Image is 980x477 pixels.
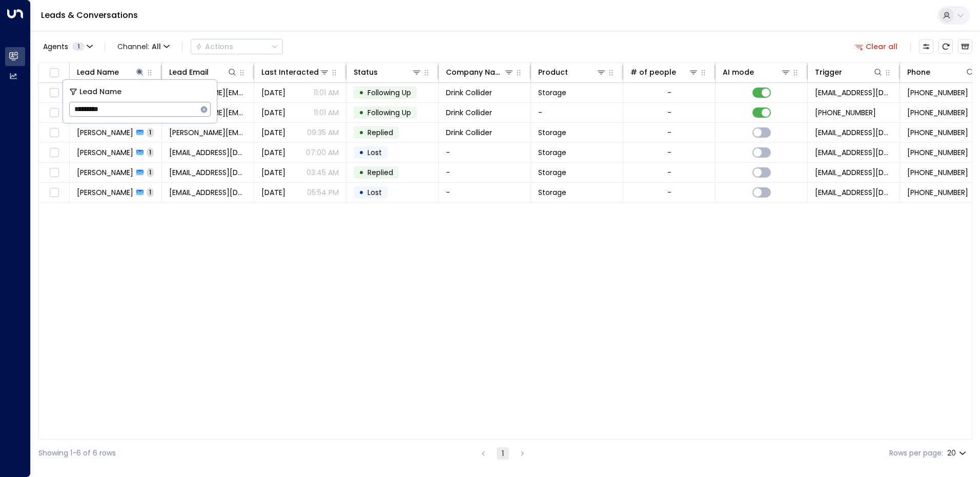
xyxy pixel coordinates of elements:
div: 20 [947,446,968,461]
span: leads@space-station.co.uk [815,88,892,98]
span: Agents [43,43,68,50]
span: +447507597750 [907,167,968,178]
span: Storage [538,167,566,178]
div: • [359,164,364,181]
button: Clear all [851,39,902,54]
div: • [359,144,364,161]
span: kazalex97@hotmail.com [169,147,247,158]
p: 05:54 PM [307,187,339,198]
span: leads@space-station.co.uk [815,187,892,198]
div: AI mode [723,66,754,78]
div: Lead Name [77,66,119,78]
span: kazalex97@hotmail.com [169,167,247,178]
span: Toggle select row [48,86,60,99]
span: +447799038523 [907,107,968,118]
div: • [359,184,364,201]
span: +447507597750 [907,187,968,198]
div: Company Name [446,66,514,78]
div: Status [354,66,422,78]
span: Sep 17, 2025 [261,127,285,138]
div: Phone [907,66,975,78]
span: Sep 05, 2025 [261,147,285,158]
span: 1 [72,42,85,51]
div: - [667,88,671,98]
span: 1 [147,168,154,177]
span: Replied [367,127,393,138]
span: Toggle select row [48,106,60,119]
div: Button group with a nested menu [191,39,283,54]
td: - [439,143,531,162]
span: +447799038523 [907,127,968,138]
div: • [359,104,364,121]
div: Showing 1-6 of 6 rows [38,448,116,459]
label: Rows per page: [889,448,943,459]
div: Phone [907,66,930,78]
div: Status [354,66,378,78]
span: Storage [538,127,566,138]
div: Trigger [815,66,883,78]
div: • [359,124,364,141]
p: 09:35 AM [307,127,339,138]
div: Lead Email [169,66,237,78]
button: Agents1 [38,39,96,54]
div: - [667,167,671,178]
span: James Henderson [77,127,133,138]
span: Drink Collider [446,127,492,138]
span: Lost [367,147,382,158]
div: # of people [630,66,699,78]
a: Leads & Conversations [41,9,138,21]
span: Drink Collider [446,88,492,98]
nav: pagination navigation [477,447,529,460]
span: Yesterday [261,88,285,98]
p: 11:01 AM [314,107,339,118]
p: 07:00 AM [306,147,339,158]
span: 1 [147,128,154,137]
div: # of people [630,66,676,78]
span: Drink Collider [446,107,492,118]
button: Customize [919,39,933,54]
span: Toggle select row [48,126,60,139]
button: Actions [191,39,283,54]
span: leads@space-station.co.uk [815,147,892,158]
span: Following Up [367,88,411,98]
div: - [667,187,671,198]
div: AI mode [723,66,791,78]
span: Storage [538,147,566,158]
p: 11:01 AM [314,88,339,98]
div: Last Interacted [261,66,330,78]
span: 1 [147,148,154,157]
span: +447799038523 [815,107,876,118]
span: Following Up [367,107,411,118]
span: 1 [147,188,154,197]
span: Karen Henderson [77,167,133,178]
div: Product [538,66,568,78]
div: Trigger [815,66,842,78]
div: Company Name [446,66,504,78]
div: Lead Email [169,66,209,78]
span: Toggle select row [48,146,60,159]
button: Archived Leads [958,39,972,54]
span: +447507597750 [907,147,968,158]
span: Aug 05, 2025 [261,187,285,198]
span: Replied [367,167,393,178]
td: - [439,163,531,182]
div: Product [538,66,606,78]
span: leads@space-station.co.uk [815,167,892,178]
span: Channel: [113,39,174,54]
td: - [531,103,623,122]
span: james@drinkcollider.com [169,127,247,138]
span: Toggle select row [48,186,60,199]
span: +447799038523 [907,88,968,98]
div: • [359,84,364,101]
div: Actions [195,42,233,51]
span: Aug 26, 2025 [261,167,285,178]
span: Sep 19, 2025 [261,107,285,118]
div: - [667,107,671,118]
span: Karen Henderson [77,147,133,158]
span: Refresh [938,39,953,54]
span: Lead Name [79,86,121,98]
span: leads@space-station.co.uk [815,127,892,138]
div: - [667,147,671,158]
p: 03:45 AM [307,167,339,178]
span: Toggle select row [48,166,60,179]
